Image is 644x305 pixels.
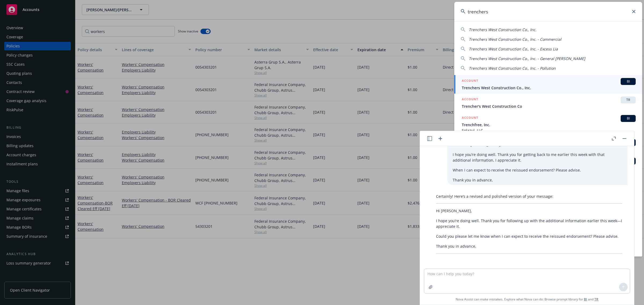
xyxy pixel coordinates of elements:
[454,2,642,21] input: Search...
[469,37,561,42] span: Trenchers West Construction Co., Inc. - Commercial
[462,128,636,133] span: Solazul, LLC
[623,116,634,121] span: BI
[462,96,478,103] h5: ACCOUNT
[462,115,478,121] h5: ACCOUNT
[453,152,622,163] p: I hope you’re doing well. Thank you for getting back to me earlier this week with that additional...
[453,167,622,173] p: When I can expect to receive the reissued endorsement? Please advise.
[623,79,634,84] span: BI
[469,56,585,61] span: Trenchers West Construction Co., Inc. - General [PERSON_NAME]
[594,297,598,302] a: TR
[456,294,598,305] span: Nova Assist can make mistakes. Explore what Nova can do: Browse prompt library for and
[453,177,622,183] p: Thank you in advance,
[462,78,478,84] h5: ACCOUNT
[436,208,622,214] p: Hi [PERSON_NAME],
[436,243,622,249] p: Thank you in advance,
[469,46,558,51] span: Trenchers West Construction Co., Inc. - Excess Lia
[462,85,636,91] span: Trenchers West Construction Co., Inc.
[623,98,634,102] span: TR
[454,112,642,136] a: ACCOUNTBITrenchfree, Inc.Solazul, LLC
[436,233,622,239] p: Could you please let me know when I can expect to receive the reissued endorsement? Please advise.
[469,27,536,32] span: Trenchers West Construction Co., Inc.
[436,194,622,199] p: Certainly! Here’s a revised and polished version of your message:
[584,297,587,302] a: BI
[436,218,622,229] p: I hope you’re doing well. Thank you for following up with the additional information earlier this...
[462,122,636,128] span: Trenchfree, Inc.
[454,75,642,94] a: ACCOUNTBITrenchers West Construction Co., Inc.
[454,94,642,112] a: ACCOUNTTRTrencher's West Construction Co
[462,103,636,109] span: Trencher's West Construction Co
[469,66,556,71] span: Trenchers West Construction Co., Inc. - Pollution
